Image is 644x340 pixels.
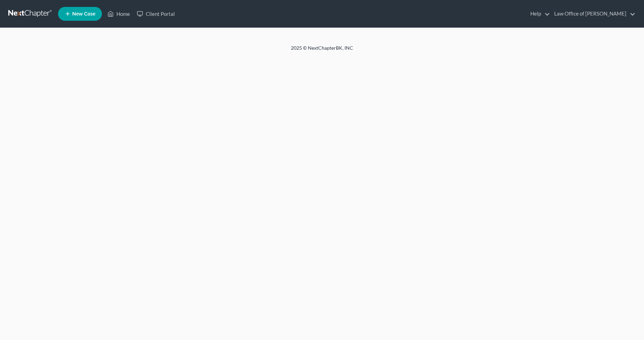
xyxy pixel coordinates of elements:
[104,8,133,20] a: Home
[133,8,178,20] a: Client Portal
[527,8,550,20] a: Help
[551,8,635,20] a: Law Office of [PERSON_NAME]
[125,45,519,57] div: 2025 © NextChapterBK, INC
[58,7,102,21] new-legal-case-button: New Case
